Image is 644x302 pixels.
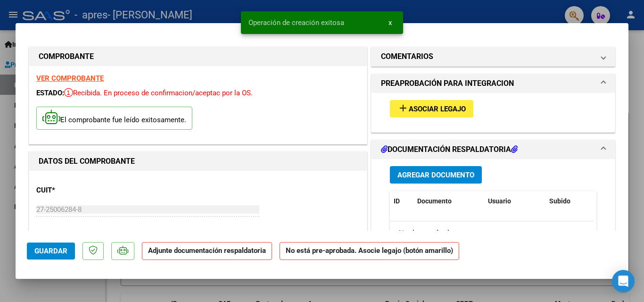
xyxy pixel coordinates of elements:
[417,197,452,205] span: Documento
[39,157,135,166] strong: DATOS DEL COMPROBANTE
[397,171,474,179] span: Agregar Documento
[372,140,615,159] mat-expansion-panel-header: DOCUMENTACIÓN RESPALDATORIA
[27,243,75,260] button: Guardar
[381,14,399,31] button: x
[372,47,615,66] mat-expansion-panel-header: COMENTARIOS
[413,191,484,211] datatable-header-cell: Documento
[388,18,392,27] span: x
[372,93,615,132] div: PREAPROBACIÓN PARA INTEGRACION
[394,197,400,205] span: ID
[36,74,104,83] a: VER COMPROBANTE
[545,191,593,211] datatable-header-cell: Subido
[409,105,466,113] span: Asociar Legajo
[36,185,133,196] p: CUIT
[488,197,511,205] span: Usuario
[390,100,473,117] button: Asociar Legajo
[484,191,545,211] datatable-header-cell: Usuario
[39,52,94,61] strong: COMPROBANTE
[593,191,640,211] datatable-header-cell: Acción
[390,191,413,211] datatable-header-cell: ID
[390,221,593,245] div: No data to display
[381,144,518,155] h1: DOCUMENTACIÓN RESPALDATORIA
[148,246,266,255] strong: Adjunte documentación respaldatoria
[64,89,253,97] span: Recibida. En proceso de confirmacion/aceptac por la OS.
[248,18,344,27] span: Operación de creación exitosa
[34,247,67,255] span: Guardar
[372,74,615,93] mat-expansion-panel-header: PREAPROBACIÓN PARA INTEGRACION
[280,242,459,260] strong: No está pre-aprobada. Asocie legajo (botón amarillo)
[397,102,409,114] mat-icon: add
[390,166,482,184] button: Agregar Documento
[36,89,64,97] span: ESTADO:
[36,107,192,130] p: El comprobante fue leído exitosamente.
[549,197,570,205] span: Subido
[381,51,433,62] h1: COMENTARIOS
[612,270,635,293] div: Open Intercom Messenger
[381,78,514,89] h1: PREAPROBACIÓN PARA INTEGRACION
